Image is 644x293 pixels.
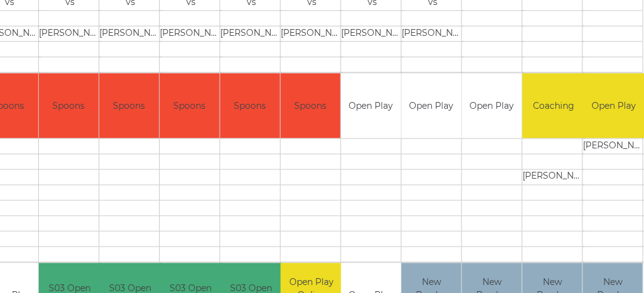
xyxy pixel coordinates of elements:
td: Open Play [462,74,522,138]
td: [PERSON_NAME] [160,27,222,42]
td: [PERSON_NAME] [281,27,343,42]
td: Open Play [402,74,461,138]
td: [PERSON_NAME] [522,169,585,185]
td: Spoons [220,74,280,138]
td: Open Play [341,74,401,138]
td: [PERSON_NAME] [99,27,162,42]
td: [PERSON_NAME] [402,27,464,42]
td: Spoons [281,74,341,138]
td: Coaching [522,74,585,138]
td: Spoons [160,74,220,138]
td: Spoons [39,74,99,138]
td: [PERSON_NAME] [220,27,283,42]
td: [PERSON_NAME] [39,27,101,42]
td: [PERSON_NAME] [341,27,403,42]
td: Spoons [99,74,159,138]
